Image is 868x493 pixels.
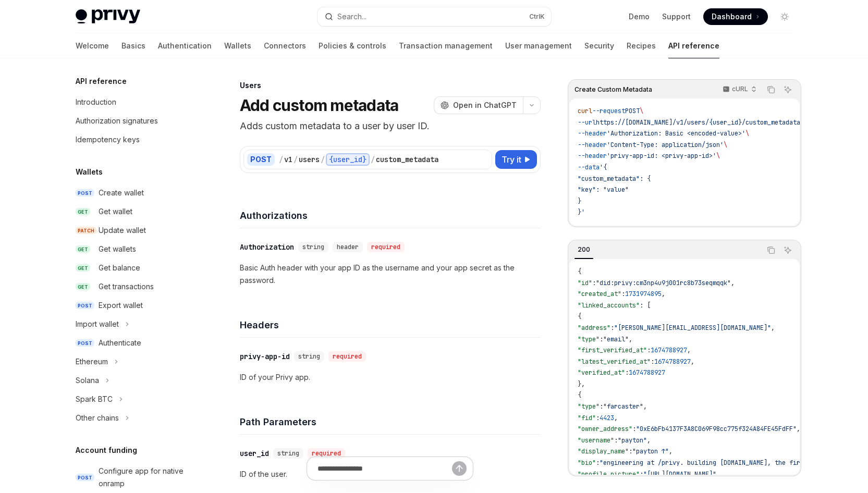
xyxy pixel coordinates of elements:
span: string [302,243,324,251]
span: : [629,447,632,455]
span: : [614,436,618,445]
h5: Account funding [76,444,137,457]
span: : [632,425,636,433]
div: Idempotency keys [76,133,140,146]
span: "profile_picture" [578,470,640,478]
span: : [647,346,651,354]
a: Authorization signatures [67,112,201,130]
span: 1731974895 [625,290,662,298]
span: GET [76,264,90,272]
button: Ask AI [781,83,794,96]
div: Authorization signatures [76,115,158,127]
span: "owner_address" [578,425,632,433]
div: Export wallet [99,299,143,312]
a: GETGet wallet [67,202,201,221]
span: : [600,402,603,411]
div: Authenticate [99,337,141,349]
span: GET [76,283,90,291]
span: Create Custom Metadata [574,85,652,94]
span: "payton" [618,436,647,445]
span: : [640,470,643,478]
p: Adds custom metadata to a user by user ID. [240,119,541,133]
div: Get transactions [99,280,154,293]
div: required [367,242,405,252]
a: PATCHUpdate wallet [67,221,201,240]
span: 1674788927 [629,368,665,377]
button: Copy the contents from the code block [764,243,778,257]
a: Wallets [224,33,251,58]
span: --request [592,107,625,115]
span: "address" [578,324,610,332]
a: User management [505,33,572,58]
div: Configure app for native onramp [99,465,194,490]
div: Other chains [76,412,119,424]
span: , [797,425,800,433]
div: v1 [284,154,292,165]
button: Open in ChatGPT [434,96,523,114]
span: { [578,312,581,321]
span: "bio" [578,459,596,467]
span: "farcaster" [603,402,643,411]
button: Copy the contents from the code block [764,83,778,96]
span: : [596,414,600,422]
span: , [647,436,651,445]
span: "created_at" [578,290,621,298]
div: / [294,154,298,165]
button: cURL [717,81,761,98]
span: --header [578,141,607,149]
a: Basics [121,33,145,58]
span: : [625,368,629,377]
span: "0xE6bFb4137F3A8C069F98cc775f324A84FE45FdFF" [636,425,797,433]
button: Try it [495,150,537,169]
h4: Headers [240,318,541,332]
button: Send message [452,461,467,476]
span: PATCH [76,227,96,235]
span: }' [578,208,585,216]
span: Open in ChatGPT [453,100,517,110]
a: GETGet wallets [67,240,201,258]
span: , [662,290,665,298]
span: "linked_accounts" [578,301,640,310]
div: Get wallet [99,205,132,218]
span: "first_verified_at" [578,346,647,354]
div: Solana [76,374,99,387]
span: : [610,324,614,332]
span: POST [76,339,94,347]
div: required [308,448,345,459]
h4: Authorizations [240,208,541,223]
span: : [600,335,603,343]
div: users [299,154,320,165]
span: Dashboard [712,11,752,22]
span: string [277,449,299,458]
span: \ [716,152,720,160]
span: "username" [578,436,614,445]
span: : [651,358,654,366]
span: "type" [578,402,600,411]
a: POSTCreate wallet [67,183,201,202]
button: Toggle dark mode [776,8,793,25]
a: Idempotency keys [67,130,201,149]
span: "payton ↑" [632,447,669,455]
button: Ask AI [781,243,794,257]
div: POST [247,153,275,166]
a: Connectors [264,33,306,58]
span: 1674788927 [651,346,687,354]
img: light logo [76,9,140,24]
h5: API reference [76,75,127,88]
span: "verified_at" [578,368,625,377]
a: Dashboard [703,8,768,25]
span: POST [76,302,94,310]
span: , [687,346,691,354]
div: Create wallet [99,187,144,199]
span: "fid" [578,414,596,422]
div: privy-app-id [240,351,290,362]
a: POSTAuthenticate [67,334,201,352]
span: "type" [578,335,600,343]
span: "key": "value" [578,186,629,194]
span: , [669,447,673,455]
span: "email" [603,335,629,343]
div: Import wallet [76,318,119,330]
button: Toggle Import wallet section [67,315,201,334]
span: }, [578,380,585,388]
div: Spark BTC [76,393,113,405]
